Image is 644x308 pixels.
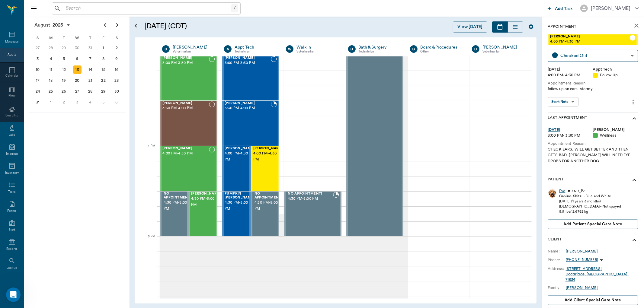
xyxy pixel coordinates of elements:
[73,44,82,52] div: Wednesday, July 30, 2025
[225,192,255,200] span: PUMPKIN [PERSON_NAME]
[421,44,463,50] div: Board &Procedures
[566,257,598,262] p: [PHONE_NUMBER]
[225,151,255,163] span: 4:00 PM - 4:30 PM
[46,76,55,85] div: Monday, August 18, 2025
[112,65,121,74] div: Saturday, August 16, 2025
[73,98,82,106] div: Wednesday, September 3, 2025
[112,44,121,52] div: Saturday, August 2, 2025
[593,67,638,72] div: Appt Tech
[86,87,95,96] div: Thursday, August 28, 2025
[560,52,628,59] div: Checked Out
[144,21,303,31] h5: [DATE] (CDT)
[33,21,51,29] span: August
[559,189,565,194] a: Eve
[253,147,284,151] span: [PERSON_NAME]
[225,56,271,60] span: [PERSON_NAME]
[173,49,215,54] div: Veterinarian
[545,3,575,14] button: Add Task
[191,192,221,196] span: [PERSON_NAME]
[60,65,68,74] div: Tuesday, August 12, 2025
[86,55,95,63] div: Thursday, August 7, 2025
[548,176,564,184] p: Patient
[284,191,341,237] div: BOOKED, 4:30 PM - 5:00 PM
[160,146,217,191] div: NOT_CONFIRMED, 4:00 PM - 4:30 PM
[286,45,293,53] div: W
[235,44,277,50] a: Appt Tech
[73,87,82,96] div: Wednesday, August 27, 2025
[86,98,95,106] div: Thursday, September 4, 2025
[46,55,55,63] div: Monday, August 4, 2025
[225,200,255,212] span: 4:30 PM - 5:00 PM
[31,33,44,43] div: S
[566,249,598,254] a: [PERSON_NAME]
[568,189,585,194] div: # 9979_P7
[44,33,58,43] div: M
[593,72,638,78] div: Follow Up
[173,44,215,50] a: [PERSON_NAME]
[99,44,108,52] div: Friday, August 1, 2025
[548,295,638,305] button: Add client Special Care Note
[224,45,232,53] div: A
[548,127,593,133] div: [DATE]
[296,49,339,54] div: Veterinarian
[563,221,622,227] span: Add patient Special Care Note
[8,52,16,57] div: Appts
[34,65,42,74] div: Sunday, August 10, 2025
[112,98,121,106] div: Saturday, September 6, 2025
[630,20,642,32] button: close
[73,65,82,74] div: Today, Wednesday, August 13, 2025
[565,297,621,303] span: Add client Special Care Note
[548,237,562,244] p: Client
[57,33,71,43] div: T
[99,76,108,85] div: Friday, August 22, 2025
[5,40,19,44] div: Messages
[548,115,587,122] p: Last Appointment
[46,87,55,96] div: Monday, August 25, 2025
[110,33,123,43] div: S
[482,44,525,50] a: [PERSON_NAME]
[225,105,271,111] span: 3:30 PM - 4:00 PM
[9,228,15,232] div: Staff
[6,287,21,302] iframe: Intercom live chat
[139,233,155,249] div: 5 PM
[548,141,638,147] div: Appointment Reason:
[359,44,401,50] a: Bath & Surgery
[60,98,68,106] div: Tuesday, September 2, 2025
[251,191,280,237] div: BOOKED, 4:30 PM - 5:00 PM
[162,105,209,111] span: 3:30 PM - 4:00 PM
[453,21,487,33] button: View [DATE]
[348,45,356,53] div: B
[51,21,65,29] span: 2025
[231,4,238,12] div: /
[222,56,279,101] div: NOT_CONFIRMED, 3:00 PM - 3:30 PM
[60,44,68,52] div: Tuesday, July 29, 2025
[628,97,638,107] button: more
[548,219,638,229] button: Add patient Special Care Note
[46,98,55,106] div: Monday, September 1, 2025
[46,65,55,74] div: Monday, August 11, 2025
[296,44,339,50] a: Walk In
[6,247,18,251] div: Reports
[132,14,139,37] button: Open calendar
[46,44,55,52] div: Monday, July 28, 2025
[222,146,251,191] div: NOT_CONFIRMED, 4:00 PM - 4:30 PM
[421,49,463,54] div: Other
[86,65,95,74] div: Thursday, August 14, 2025
[5,171,19,175] div: Inventory
[112,76,121,85] div: Saturday, August 23, 2025
[73,55,82,63] div: Wednesday, August 6, 2025
[111,19,123,31] button: Next page
[112,87,121,96] div: Saturday, August 30, 2025
[548,81,638,86] div: Appointment Reason:
[63,4,231,13] input: Search
[235,49,277,54] div: Technician
[162,45,170,53] div: D
[31,19,74,31] button: August2025
[548,72,593,78] div: 4:00 PM - 4:30 PM
[550,35,630,39] span: [PERSON_NAME]
[575,3,644,14] button: [PERSON_NAME]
